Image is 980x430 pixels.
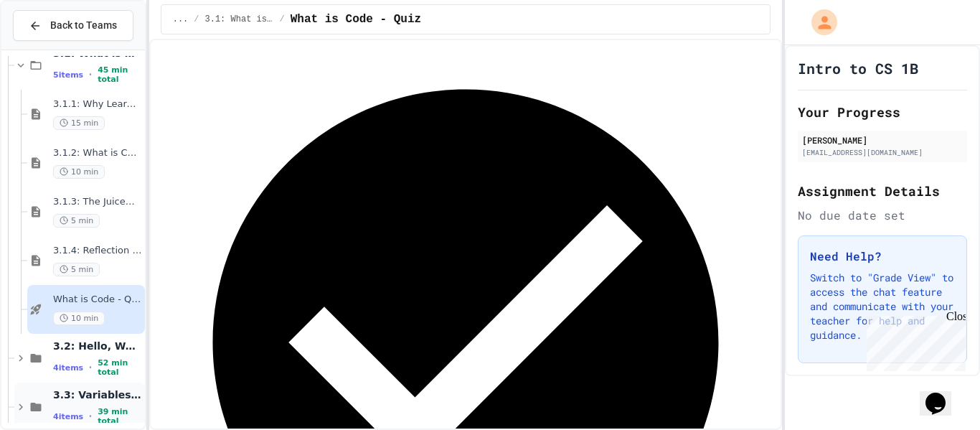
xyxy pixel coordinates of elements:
span: Back to Teams [50,18,117,33]
span: 52 min total [98,358,142,377]
span: 3.1.4: Reflection - Evolving Technology [53,245,142,257]
span: 3.1.1: Why Learn to Program? [53,98,142,111]
span: What is Code - Quiz [53,294,142,306]
span: 5 min [53,214,100,228]
h2: Assignment Details [798,181,967,201]
span: 10 min [53,165,105,179]
h3: Need Help? [810,248,955,265]
button: Back to Teams [13,10,133,41]
span: ... [173,14,189,25]
div: Chat with us now!Close [6,6,99,91]
span: 3.1: What is Code? [205,14,274,25]
div: No due date set [798,207,967,224]
span: What is Code - Quiz [291,11,421,28]
div: My Account [796,6,841,39]
span: 3.1.3: The JuiceMind IDE [53,196,142,208]
p: Switch to "Grade View" to access the chat feature and communicate with your teacher for help and ... [810,271,955,342]
span: 3.3: Variables and Data Types [53,388,142,401]
span: 4 items [53,363,83,373]
span: 39 min total [98,407,142,426]
div: [EMAIL_ADDRESS][DOMAIN_NAME] [802,147,963,158]
span: • [89,69,92,80]
span: • [89,362,92,373]
span: 15 min [53,116,105,130]
span: 45 min total [98,65,142,84]
div: [PERSON_NAME] [802,134,963,146]
span: 3.2: Hello, World! [53,340,142,352]
span: 3.1.2: What is Code? [53,147,142,159]
span: 4 items [53,412,83,421]
span: 5 items [53,70,83,80]
span: 5 min [53,263,100,276]
h2: Your Progress [798,102,967,122]
span: / [280,14,285,25]
span: 10 min [53,312,105,325]
span: / [194,14,199,25]
span: • [89,411,92,422]
iframe: chat widget [861,310,966,371]
h1: Intro to CS 1B [798,58,918,78]
iframe: chat widget [920,373,966,416]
